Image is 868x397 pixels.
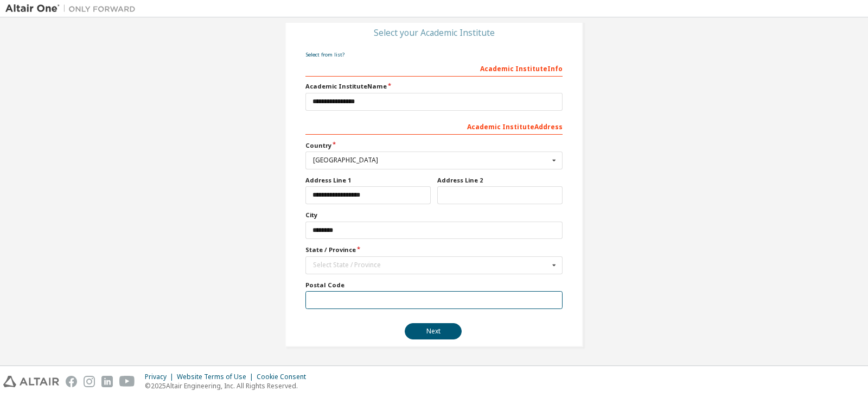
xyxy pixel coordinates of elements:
img: facebook.svg [66,376,77,387]
div: Select your Academic Institute [374,29,495,36]
label: Address Line 1 [305,176,431,185]
label: Postal Code [305,281,563,289]
img: linkedin.svg [101,376,113,387]
div: Academic Institute Info [305,59,563,77]
div: [GEOGRAPHIC_DATA] [313,157,549,163]
div: Academic Institute Address [305,117,563,135]
img: youtube.svg [119,376,135,387]
a: Select from list? [305,51,344,58]
label: State / Province [305,245,563,254]
img: instagram.svg [84,376,95,387]
div: Website Terms of Use [177,373,257,381]
label: Academic Institute Name [305,82,563,91]
div: Privacy [145,373,177,381]
label: Address Line 2 [437,176,563,185]
label: Country [305,141,563,150]
p: © 2025 Altair Engineering, Inc. All Rights Reserved. [145,381,312,390]
img: Altair One [5,3,141,14]
div: Cookie Consent [257,373,312,381]
button: Next [405,323,462,339]
div: Select State / Province [313,262,549,268]
label: City [305,211,563,219]
img: altair_logo.svg [3,376,59,387]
